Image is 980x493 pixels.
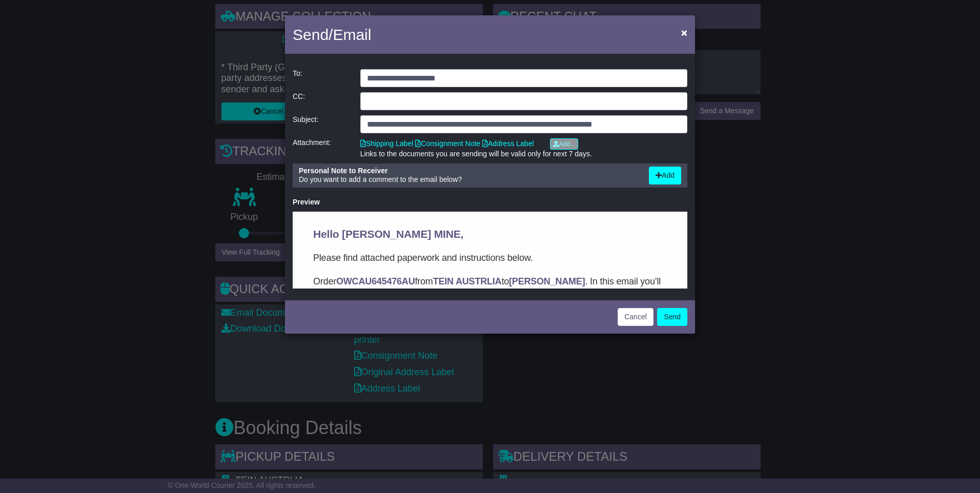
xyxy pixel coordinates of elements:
[293,198,687,207] div: Preview
[676,22,692,43] button: Close
[299,167,639,175] div: Personal Note to Receiver
[482,139,534,148] a: Address Label
[288,69,355,87] div: To:
[294,167,644,184] div: Do you want to add a comment to the email below?
[415,139,480,148] a: Consignment Note
[293,23,371,46] h4: Send/Email
[21,63,374,91] p: Order from to . In this email you’ll find important information about your order, and what you ne...
[288,92,355,110] div: CC:
[360,150,687,158] div: Links to the documents you are sending will be valid only for next 7 days.
[649,167,681,184] button: Add
[140,65,209,75] strong: TEIN AUSTRLIA
[21,39,374,53] p: Please find attached paperwork and instructions below.
[550,138,578,150] a: Add...
[681,27,687,38] span: ×
[288,115,355,133] div: Subject:
[360,139,414,148] a: Shipping Label
[618,308,654,326] button: Cancel
[288,138,355,158] div: Attachment:
[44,65,122,75] strong: OWCAU645476AU
[657,308,687,326] button: Send
[216,65,292,75] strong: [PERSON_NAME]
[21,16,171,28] span: Hello [PERSON_NAME] MINE,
